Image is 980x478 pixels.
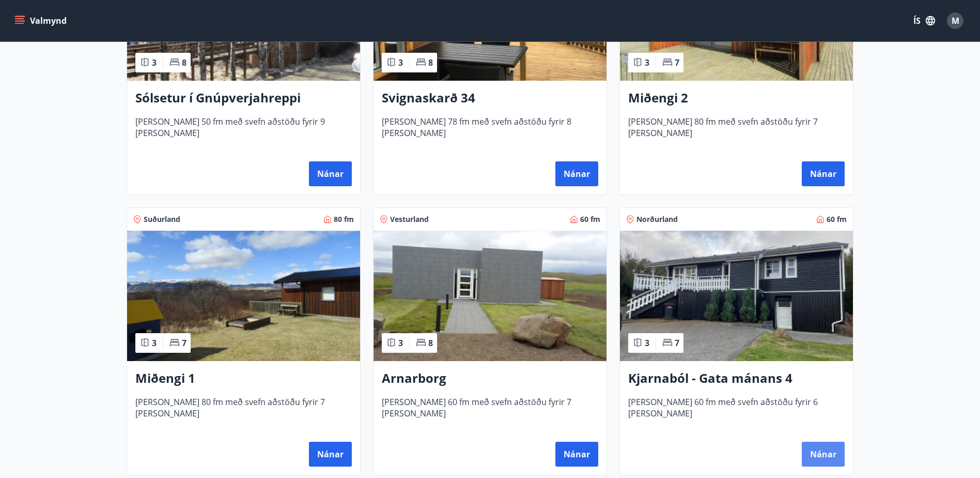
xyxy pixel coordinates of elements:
button: Nánar [555,161,598,186]
button: Nánar [309,161,352,186]
span: 8 [428,337,433,349]
h3: Sólsetur í Gnúpverjahreppi [135,89,352,108]
button: M [943,8,968,33]
button: menu [12,11,71,30]
span: Norðurland [636,214,678,225]
span: 3 [645,337,649,349]
span: [PERSON_NAME] 50 fm með svefn aðstöðu fyrir 9 [PERSON_NAME] [135,116,352,150]
span: [PERSON_NAME] 60 fm með svefn aðstöðu fyrir 6 [PERSON_NAME] [628,396,845,430]
span: [PERSON_NAME] 60 fm með svefn aðstöðu fyrir 7 [PERSON_NAME] [382,396,598,430]
span: 3 [645,57,649,68]
button: Nánar [309,442,352,467]
h3: Svignaskarð 34 [382,89,598,108]
span: 8 [428,57,433,68]
span: 3 [152,337,157,349]
button: Nánar [802,442,845,467]
span: 7 [182,337,186,349]
span: 80 fm [334,214,354,225]
img: Paella dish [620,231,853,361]
span: 60 fm [580,214,600,225]
span: 60 fm [827,214,847,225]
span: [PERSON_NAME] 80 fm með svefn aðstöðu fyrir 7 [PERSON_NAME] [135,396,352,430]
span: [PERSON_NAME] 78 fm með svefn aðstöðu fyrir 8 [PERSON_NAME] [382,116,598,150]
span: 3 [398,337,403,349]
span: [PERSON_NAME] 80 fm með svefn aðstöðu fyrir 7 [PERSON_NAME] [628,116,845,150]
span: 3 [398,57,403,68]
span: 7 [675,57,679,68]
button: Nánar [802,161,845,186]
button: Nánar [555,442,598,467]
span: Suðurland [144,214,180,225]
span: Vesturland [390,214,429,225]
button: ÍS [908,11,941,30]
img: Paella dish [374,231,606,361]
span: 7 [675,337,679,349]
h3: Arnarborg [382,369,598,388]
img: Paella dish [127,231,360,361]
span: 8 [182,57,186,68]
span: M [952,15,959,26]
h3: Miðengi 2 [628,89,845,108]
h3: Miðengi 1 [135,369,352,388]
h3: Kjarnaból - Gata mánans 4 [628,369,845,388]
span: 3 [152,57,157,68]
